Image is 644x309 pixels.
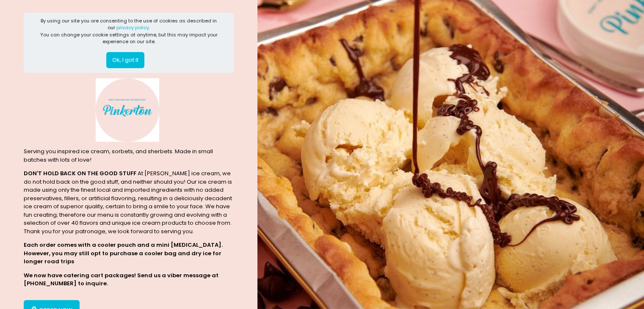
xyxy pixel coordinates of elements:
[38,17,220,45] div: By using our site you are consenting to the use of cookies as described in our You can change you...
[24,147,234,164] div: Serving you inspired ice cream, sorbets, and sherbets. Made in small batches with lots of love!
[106,52,144,68] button: Ok, I got it
[24,271,218,288] b: We now have catering cart packages! Send us a viber message at [PHONE_NUMBER] to inquire.
[96,78,159,142] img: Pinkerton
[24,241,223,265] b: Each order comes with a cooler pouch and a mini [MEDICAL_DATA]. However, you may still opt to pur...
[116,24,150,31] a: privacy policy.
[24,169,234,235] div: At [PERSON_NAME] ice cream, we do not hold back on the good stuff, and neither should you! Our ic...
[24,169,136,177] b: DON'T HOLD BACK ON THE GOOD STUFF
